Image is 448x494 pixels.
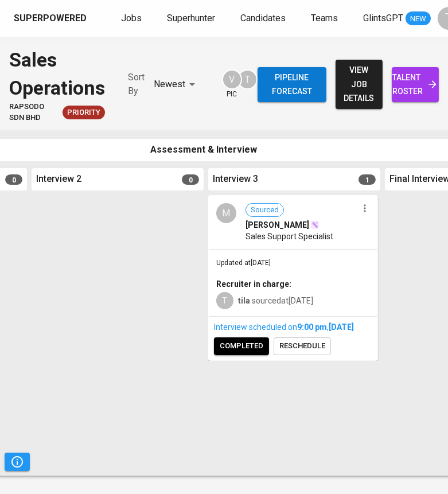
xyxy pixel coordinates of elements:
span: view job details [345,63,373,106]
div: Sales Operations [9,46,105,102]
span: 0 [182,174,199,185]
span: completed [220,340,263,353]
span: [PERSON_NAME] [246,219,309,231]
div: Newest [154,74,199,95]
span: Superhunter [167,13,215,24]
span: Teams [311,13,338,24]
p: Newest [154,77,185,91]
span: Updated at [DATE] [216,259,271,267]
span: sourced at [DATE] [238,296,313,305]
b: Recruiter in charge: [216,279,291,289]
div: pic [222,69,242,99]
b: tila [238,296,250,305]
a: Teams [311,11,340,26]
a: talent roster [392,67,439,102]
span: Interview 2 [36,173,81,186]
a: Candidates [240,11,288,26]
span: 9:00 PM [297,322,327,332]
div: Interview scheduled on , [214,321,372,333]
div: M [216,203,236,223]
span: Candidates [240,13,286,24]
div: Superpowered [14,12,87,25]
span: [DATE] [329,322,354,332]
span: NEW [406,13,431,25]
span: Priority [63,107,105,118]
button: Pipeline Triggers [5,453,30,471]
div: T [237,69,258,90]
div: T [216,292,233,309]
p: Sort By [128,71,145,98]
span: reschedule [279,340,325,353]
a: GlintsGPT NEW [363,11,431,26]
span: 1 [359,174,376,185]
div: V [222,69,242,90]
a: Superhunter [167,11,217,26]
span: Rapsodo Sdn Bhd [9,102,58,123]
span: GlintsGPT [363,13,403,24]
a: Jobs [121,11,144,26]
span: Jobs [121,13,142,24]
span: Interview 3 [213,173,258,186]
span: 0 [5,174,22,185]
div: MSourced[PERSON_NAME]Sales Support SpecialistUpdated at[DATE]Recruiter in charge:Ttila sourcedat[... [208,195,378,361]
span: Sales Support Specialist [246,231,333,242]
button: completed [214,337,269,355]
button: Pipeline forecast [258,67,326,102]
span: Sourced [246,205,283,216]
span: Pipeline forecast [267,71,317,99]
span: talent roster [401,71,430,99]
button: reschedule [274,337,331,355]
div: New Job received from Demand Team [63,106,105,119]
a: Superpowered [14,12,89,25]
button: view job details [336,60,383,109]
img: magic_wand.svg [310,220,320,230]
